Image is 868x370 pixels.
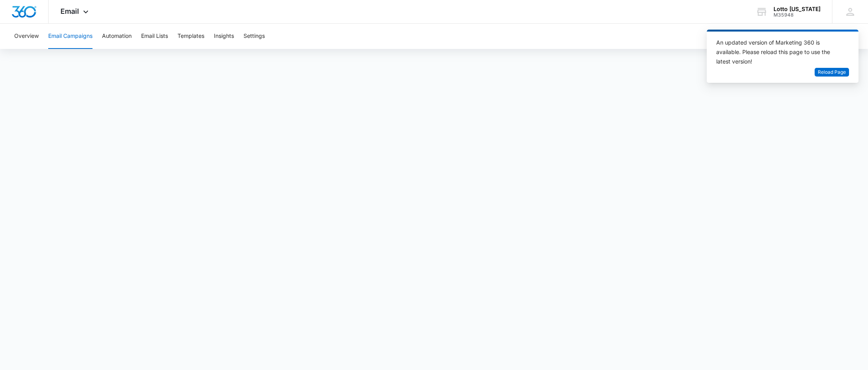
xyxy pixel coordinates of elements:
button: Email Lists [141,24,168,49]
button: Templates [177,24,204,49]
div: account id [774,12,821,18]
div: account name [774,6,821,12]
button: Reload Page [815,68,849,77]
div: An updated version of Marketing 360 is available. Please reload this page to use the latest version! [716,38,840,66]
button: Automation [102,24,132,49]
button: Overview [14,24,39,49]
span: Reload Page [818,69,846,76]
span: Email [60,7,79,15]
button: Settings [243,24,265,49]
button: Insights [214,24,234,49]
button: Email Campaigns [48,24,92,49]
